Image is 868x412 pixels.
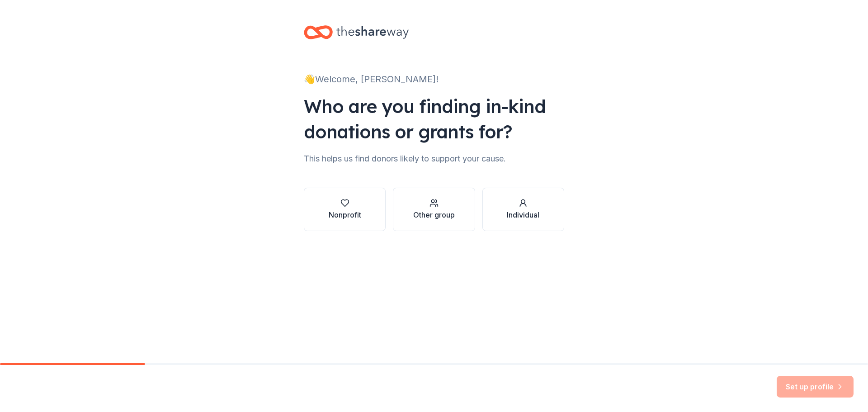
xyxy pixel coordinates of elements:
div: Who are you finding in-kind donations or grants for? [304,94,564,144]
div: Individual [507,209,539,220]
button: Other group [393,188,475,231]
button: Nonprofit [304,188,386,231]
button: Individual [482,188,564,231]
div: 👋 Welcome, [PERSON_NAME]! [304,72,564,86]
div: Other group [413,209,455,220]
div: This helps us find donors likely to support your cause. [304,152,564,166]
div: Nonprofit [329,209,361,220]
